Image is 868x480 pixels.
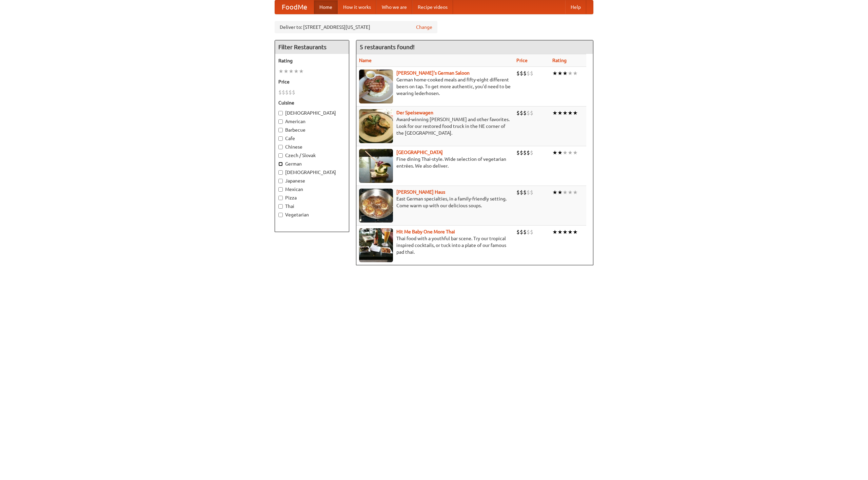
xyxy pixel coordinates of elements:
b: [GEOGRAPHIC_DATA] [396,150,443,155]
label: Japanese [278,177,346,184]
li: $ [523,149,527,156]
li: $ [516,228,520,236]
li: ★ [299,68,304,75]
h5: Rating [278,57,346,64]
input: Japanese [278,179,283,183]
li: $ [516,109,520,117]
input: Thai [278,204,283,209]
li: $ [520,149,523,156]
div: Deliver to: [STREET_ADDRESS][US_STATE] [275,21,437,33]
li: ★ [563,70,568,77]
li: $ [520,228,523,236]
li: $ [285,89,289,96]
input: [DEMOGRAPHIC_DATA] [278,111,283,115]
li: $ [523,189,527,196]
li: $ [530,189,533,196]
label: [DEMOGRAPHIC_DATA] [278,169,346,176]
li: ★ [568,189,573,196]
label: Mexican [278,186,346,193]
li: $ [530,109,533,117]
li: $ [516,70,520,77]
li: ★ [573,70,578,77]
a: Rating [552,58,567,63]
li: ★ [552,149,557,156]
li: $ [282,89,285,96]
label: [DEMOGRAPHIC_DATA] [278,110,346,116]
li: $ [516,189,520,196]
label: Thai [278,203,346,210]
li: $ [530,149,533,156]
li: $ [527,228,530,236]
input: German [278,162,283,166]
input: Chinese [278,145,283,149]
li: ★ [557,70,563,77]
input: Cafe [278,136,283,141]
label: Czech / Slovak [278,152,346,159]
li: $ [520,109,523,117]
label: German [278,160,346,167]
img: speisewagen.jpg [359,109,393,143]
li: $ [520,189,523,196]
a: How it works [338,0,376,14]
li: $ [292,89,295,96]
li: ★ [557,189,563,196]
li: ★ [552,228,557,236]
p: German home-cooked meals and fifty-eight different beers on tap. To get more authentic, you'd nee... [359,76,511,97]
li: ★ [573,109,578,117]
li: ★ [563,228,568,236]
a: Name [359,58,372,63]
li: ★ [294,68,299,75]
h4: Filter Restaurants [275,40,349,54]
li: ★ [557,149,563,156]
p: Thai food with a youthful bar scene. Try our tropical inspired cocktails, or tuck into a plate of... [359,235,511,255]
h5: Cuisine [278,99,346,106]
input: American [278,119,283,124]
a: Recipe videos [412,0,453,14]
label: Chinese [278,143,346,150]
li: ★ [563,109,568,117]
a: Who we are [376,0,412,14]
li: $ [527,189,530,196]
ng-pluralize: 5 restaurants found! [360,44,415,50]
li: ★ [563,149,568,156]
p: East German specialties, in a family-friendly setting. Come warm up with our delicious soups. [359,195,511,209]
li: ★ [573,149,578,156]
a: Hit Me Baby One More Thai [396,229,455,234]
li: $ [289,89,292,96]
li: ★ [568,149,573,156]
a: Der Speisewagen [396,110,433,115]
li: ★ [283,68,289,75]
a: FoodMe [275,0,314,14]
label: American [278,118,346,125]
a: [PERSON_NAME]'s German Saloon [396,70,470,76]
li: $ [527,149,530,156]
p: Award-winning [PERSON_NAME] and other favorites. Look for our restored food truck in the NE corne... [359,116,511,136]
li: $ [520,70,523,77]
li: $ [523,109,527,117]
li: ★ [552,70,557,77]
li: ★ [568,70,573,77]
li: $ [523,70,527,77]
h5: Price [278,78,346,85]
li: $ [530,70,533,77]
li: $ [530,228,533,236]
label: Cafe [278,135,346,142]
p: Fine dining Thai-style. Wide selection of vegetarian entrées. We also deliver. [359,156,511,169]
b: [PERSON_NAME] Haus [396,189,445,195]
li: $ [523,228,527,236]
a: Change [416,24,432,31]
li: $ [527,70,530,77]
label: Pizza [278,194,346,201]
li: ★ [573,228,578,236]
li: ★ [552,189,557,196]
img: kohlhaus.jpg [359,189,393,223]
input: [DEMOGRAPHIC_DATA] [278,170,283,175]
li: ★ [278,68,283,75]
label: Barbecue [278,127,346,133]
li: ★ [552,109,557,117]
input: Czech / Slovak [278,153,283,158]
li: ★ [557,228,563,236]
li: ★ [289,68,294,75]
